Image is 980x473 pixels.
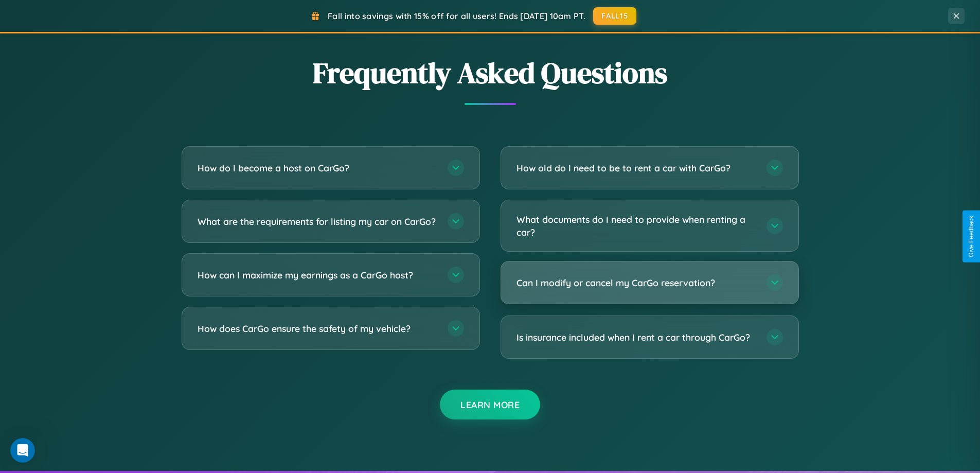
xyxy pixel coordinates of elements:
iframe: Intercom live chat [10,438,35,463]
h3: What documents do I need to provide when renting a car? [516,213,756,238]
h3: How can I maximize my earnings as a CarGo host? [198,269,437,282]
h3: How does CarGo ensure the safety of my vehicle? [198,322,437,335]
span: Fall into savings with 15% off for all users! Ends [DATE] 10am PT. [328,11,585,21]
div: Give Feedback [968,216,975,257]
button: FALL15 [593,7,636,25]
button: Learn More [440,390,540,419]
h3: What are the requirements for listing my car on CarGo? [198,215,437,228]
h3: How do I become a host on CarGo? [198,162,437,174]
h3: Is insurance included when I rent a car through CarGo? [516,331,756,344]
h3: Can I modify or cancel my CarGo reservation? [516,276,756,289]
h3: How old do I need to be to rent a car with CarGo? [516,162,756,174]
h2: Frequently Asked Questions [182,53,799,93]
